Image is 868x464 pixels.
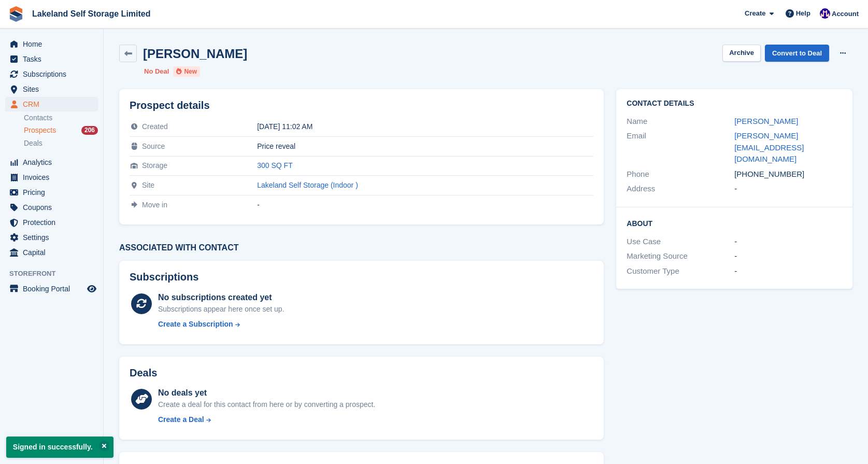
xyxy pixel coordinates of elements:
[23,230,85,245] span: Settings
[130,367,157,379] h2: Deals
[142,181,154,189] span: Site
[5,185,98,200] a: menu
[734,117,798,125] a: [PERSON_NAME]
[627,183,734,195] div: Address
[627,130,734,165] div: Email
[144,66,169,77] li: No Deal
[130,271,593,283] h2: Subscriptions
[745,8,765,19] span: Create
[627,236,734,248] div: Use Case
[23,67,85,81] span: Subscriptions
[158,414,204,425] div: Create a Deal
[23,52,85,66] span: Tasks
[257,142,593,150] div: Price reveal
[627,116,734,128] div: Name
[6,437,113,458] p: Signed in successfully.
[257,122,593,131] div: [DATE] 11:02 AM
[765,45,829,62] a: Convert to Deal
[832,9,859,19] span: Account
[24,113,98,123] a: Contacts
[142,142,165,150] span: Source
[23,215,85,230] span: Protection
[796,8,810,19] span: Help
[158,399,375,410] div: Create a deal for this contact from here or by converting a prospect.
[23,82,85,96] span: Sites
[142,122,168,131] span: Created
[5,230,98,245] a: menu
[734,250,842,262] div: -
[8,6,24,22] img: stora-icon-8386f47178a22dfd0bd8f6a31ec36ba5ce8667c1dd55bd0f319d3a0aa187defe.svg
[734,236,842,248] div: -
[158,304,284,315] div: Subscriptions appear here once set up.
[23,37,85,51] span: Home
[142,161,167,170] span: Storage
[257,181,358,189] a: Lakeland Self Storage (Indoor )
[734,265,842,277] div: -
[5,82,98,96] a: menu
[158,291,284,304] div: No subscriptions created yet
[627,168,734,180] div: Phone
[627,265,734,277] div: Customer Type
[5,215,98,230] a: menu
[81,126,98,135] div: 206
[257,201,593,209] div: -
[23,282,85,296] span: Booking Portal
[143,47,247,61] h2: [PERSON_NAME]
[820,8,830,19] img: Nick Aynsley
[734,131,804,163] a: [PERSON_NAME][EMAIL_ADDRESS][DOMAIN_NAME]
[5,282,98,296] a: menu
[24,138,98,149] a: Deals
[158,319,284,330] a: Create a Subscription
[5,245,98,260] a: menu
[5,67,98,81] a: menu
[23,155,85,170] span: Analytics
[24,125,56,135] span: Prospects
[173,66,200,77] li: New
[5,170,98,185] a: menu
[734,168,842,180] div: [PHONE_NUMBER]
[5,97,98,111] a: menu
[627,250,734,262] div: Marketing Source
[5,200,98,215] a: menu
[734,183,842,195] div: -
[158,319,233,330] div: Create a Subscription
[119,243,604,252] h3: Associated with contact
[23,185,85,200] span: Pricing
[627,100,842,108] h2: Contact Details
[158,414,375,425] a: Create a Deal
[23,245,85,260] span: Capital
[23,97,85,111] span: CRM
[23,170,85,185] span: Invoices
[9,269,103,279] span: Storefront
[722,45,761,62] button: Archive
[5,52,98,66] a: menu
[24,125,98,136] a: Prospects 206
[627,218,842,228] h2: About
[86,283,98,295] a: Preview store
[130,100,593,111] h2: Prospect details
[257,161,292,170] a: 300 SQ FT
[142,201,167,209] span: Move in
[158,387,375,399] div: No deals yet
[5,37,98,51] a: menu
[28,5,155,22] a: Lakeland Self Storage Limited
[24,138,42,148] span: Deals
[23,200,85,215] span: Coupons
[5,155,98,170] a: menu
